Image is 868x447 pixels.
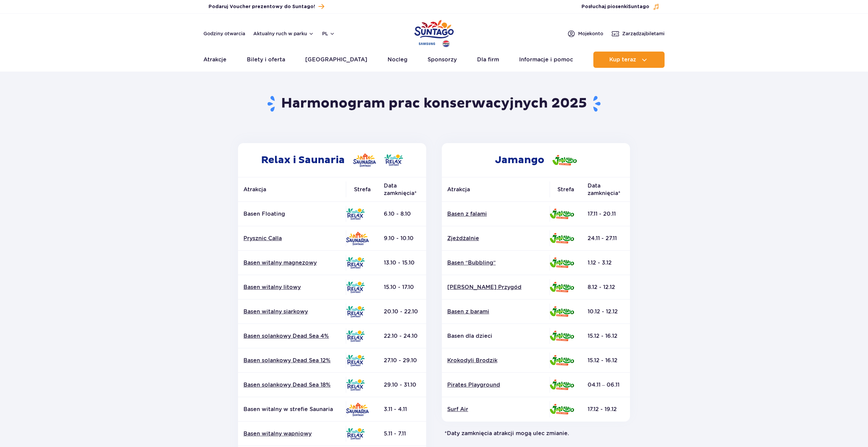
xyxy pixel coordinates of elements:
th: Strefa [346,177,378,202]
td: 04.11 – 06.11 [582,373,630,397]
span: Suntago [628,4,649,9]
img: Relax [346,281,365,293]
img: Relax [384,154,403,166]
td: 17.12 - 19.12 [582,397,630,422]
img: Jamango [550,209,574,219]
td: 13.10 - 15.10 [378,251,426,275]
span: Zarządzaj biletami [622,30,665,37]
img: Jamango [550,355,574,366]
img: Jamango [550,257,574,268]
a: Basen z barami [447,308,544,315]
h2: Jamango [442,143,630,177]
td: 22.10 - 24.10 [378,324,426,348]
img: Jamango [552,155,577,166]
a: Zarządzajbiletami [611,30,665,38]
a: Surf Air [447,406,544,413]
span: Kup teraz [609,57,636,63]
th: Strefa [550,177,582,202]
a: Basen “Bubbling” [447,259,544,267]
a: Basen solankowy Dead Sea 12% [243,357,340,364]
td: 6.10 - 8.10 [378,202,426,226]
p: Basen dla dzieci [447,332,544,340]
a: Prysznic Calla [243,235,340,242]
a: Dla firm [477,52,499,68]
td: 3.11 - 4.11 [378,397,426,422]
img: Jamango [550,380,574,390]
span: Podaruj Voucher prezentowy do Suntago! [209,3,315,10]
img: Relax [346,330,365,342]
a: Basen witalny litowy [243,284,340,291]
td: 27.10 - 29.10 [378,348,426,373]
td: 10.12 - 12.12 [582,299,630,324]
a: Basen solankowy Dead Sea 18% [243,381,340,389]
td: 29.10 - 31.10 [378,373,426,397]
a: [PERSON_NAME] Przygód [447,284,544,291]
th: Data zamknięcia* [582,177,630,202]
td: 5.11 - 7.11 [378,422,426,446]
button: Kup teraz [593,52,665,68]
th: Data zamknięcia* [378,177,426,202]
img: Saunaria [346,403,369,416]
a: Atrakcje [203,52,226,68]
a: Podaruj Voucher prezentowy do Suntago! [209,2,324,11]
img: Jamango [550,282,574,292]
td: 15.12 - 16.12 [582,324,630,348]
img: Relax [346,306,365,317]
img: Relax [346,208,365,220]
a: Basen solankowy Dead Sea 4% [243,332,340,340]
span: Moje konto [578,30,603,37]
th: Atrakcja [442,177,550,202]
a: [GEOGRAPHIC_DATA] [305,52,367,68]
a: Park of Poland [414,17,454,48]
a: Pirates Playground [447,381,544,389]
button: Posłuchaj piosenkiSuntago [581,3,659,10]
td: 1.12 - 3.12 [582,251,630,275]
span: Posłuchaj piosenki [581,3,649,10]
a: Mojekonto [567,30,603,38]
td: 9.10 - 10.10 [378,226,426,251]
a: Krokodyli Brodzik [447,357,544,364]
img: Jamango [550,331,574,341]
button: Aktualny ruch w parku [253,31,314,36]
img: Jamango [550,404,574,414]
p: Basen witalny w strefie Saunaria [243,406,340,413]
p: *Daty zamknięcia atrakcji mogą ulec zmianie. [439,430,633,437]
td: 15.12 - 16.12 [582,348,630,373]
td: 20.10 - 22.10 [378,299,426,324]
img: Relax [346,355,365,366]
img: Relax [346,257,365,269]
td: 17.11 - 20.11 [582,202,630,226]
a: Zjeżdżalnie [447,235,544,242]
a: Basen witalny magnezowy [243,259,340,267]
td: 24.11 - 27.11 [582,226,630,251]
a: Sponsorzy [428,52,457,68]
a: Informacje i pomoc [519,52,573,68]
a: Bilety i oferta [247,52,285,68]
button: pl [322,30,335,37]
img: Jamango [550,233,574,244]
img: Jamango [550,306,574,317]
a: Basen z falami [447,210,544,218]
img: Saunaria [346,232,369,245]
img: Saunaria [353,153,376,167]
h2: Relax i Saunaria [238,143,426,177]
img: Relax [346,379,365,391]
h1: Harmonogram prac konserwacyjnych 2025 [236,95,633,113]
th: Atrakcja [238,177,346,202]
a: Godziny otwarcia [203,30,245,37]
img: Relax [346,428,365,440]
a: Basen witalny siarkowy [243,308,340,315]
td: 8.12 - 12.12 [582,275,630,299]
a: Nocleg [388,52,408,68]
a: Basen witalny wapniowy [243,430,340,438]
td: 15.10 - 17.10 [378,275,426,299]
p: Basen Floating [243,210,340,218]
